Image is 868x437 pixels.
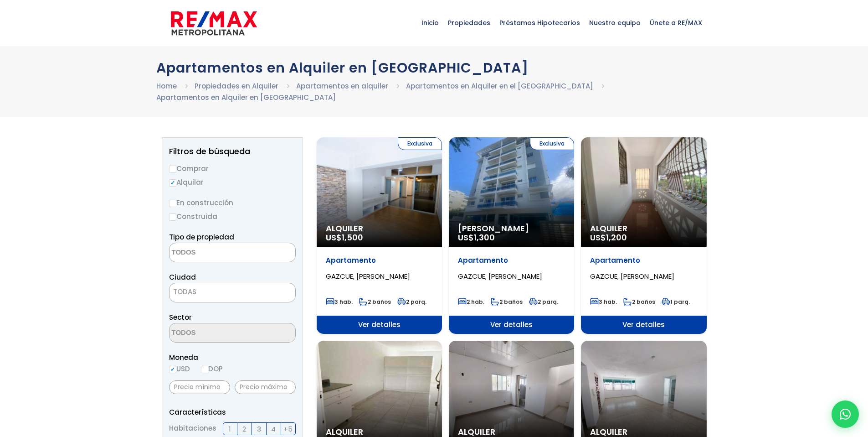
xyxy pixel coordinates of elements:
a: Alquiler US$1,200 Apartamento GAZCUE, [PERSON_NAME] 3 hab. 2 baños 1 parq. Ver detalles [581,137,706,334]
input: DOP [201,366,208,373]
input: USD [169,366,176,373]
span: Exclusiva [530,137,574,150]
span: Alquiler [458,427,565,437]
label: Alquilar [169,177,296,188]
span: Nuestro equipo [585,9,645,36]
span: Alquiler [590,224,697,233]
label: DOP [201,363,223,375]
span: 2 baños [491,298,523,306]
span: 2 baños [623,298,655,306]
input: En construcción [169,200,176,207]
span: 4 [271,423,276,435]
span: 1 [229,423,231,435]
input: Precio mínimo [169,380,230,394]
a: Exclusiva Alquiler US$1,500 Apartamento GAZCUE, [PERSON_NAME] 3 hab. 2 baños 2 parq. Ver detalles [317,137,442,334]
p: Apartamento [458,256,565,265]
span: TODAS [173,287,196,297]
span: 1,200 [606,232,627,243]
span: Sector [169,312,192,322]
span: TODAS [169,283,296,302]
p: Apartamento [326,256,433,265]
span: Alquiler [326,224,433,233]
span: Habitaciones [169,422,216,435]
span: Moneda [169,352,296,363]
span: 1 parq. [662,298,690,306]
span: 2 [242,423,246,435]
span: 2 parq. [397,298,426,306]
span: Alquiler [590,427,697,437]
span: Ciudad [169,272,196,282]
span: GAZCUE, [PERSON_NAME] [458,271,542,281]
span: GAZCUE, [PERSON_NAME] [590,271,674,281]
span: Tipo de propiedad [169,232,234,242]
span: 1,300 [474,232,495,243]
li: Apartamentos en Alquiler en [GEOGRAPHIC_DATA] [156,92,336,103]
a: Apartamentos en Alquiler en el [GEOGRAPHIC_DATA] [406,81,593,91]
a: Propiedades en Alquiler [195,81,278,91]
span: Ver detalles [581,316,706,334]
textarea: Search [169,243,258,263]
span: US$ [326,232,363,243]
input: Comprar [169,166,176,173]
a: Home [156,81,177,91]
span: 1,500 [342,232,363,243]
a: Exclusiva [PERSON_NAME] US$1,300 Apartamento GAZCUE, [PERSON_NAME] 2 hab. 2 baños 2 parq. Ver det... [449,137,574,334]
span: Ver detalles [317,316,442,334]
span: Propiedades [443,9,495,36]
span: [PERSON_NAME] [458,224,565,233]
label: USD [169,363,190,375]
h2: Filtros de búsqueda [169,147,296,156]
input: Precio máximo [235,380,296,394]
span: +5 [283,423,293,435]
span: Únete a RE/MAX [645,9,707,36]
label: Construida [169,211,296,222]
span: US$ [590,232,627,243]
input: Alquilar [169,179,176,187]
p: Características [169,406,296,418]
span: GAZCUE, [PERSON_NAME] [326,271,410,281]
span: 3 hab. [326,298,353,306]
span: Préstamos Hipotecarios [495,9,585,36]
img: remax-metropolitana-logo [171,10,257,37]
span: 2 baños [359,298,391,306]
label: En construcción [169,197,296,208]
span: Inicio [417,9,443,36]
span: Alquiler [326,427,433,437]
span: Exclusiva [398,137,442,150]
span: 2 parq. [529,298,558,306]
span: 3 [257,423,261,435]
span: TODAS [169,286,295,298]
textarea: Search [169,323,258,343]
span: Ver detalles [449,316,574,334]
input: Construida [169,213,176,221]
h1: Apartamentos en Alquiler en [GEOGRAPHIC_DATA] [156,60,712,76]
span: 2 hab. [458,298,484,306]
a: Apartamentos en alquiler [296,81,388,91]
p: Apartamento [590,256,697,265]
span: 3 hab. [590,298,617,306]
label: Comprar [169,163,296,174]
span: US$ [458,232,495,243]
